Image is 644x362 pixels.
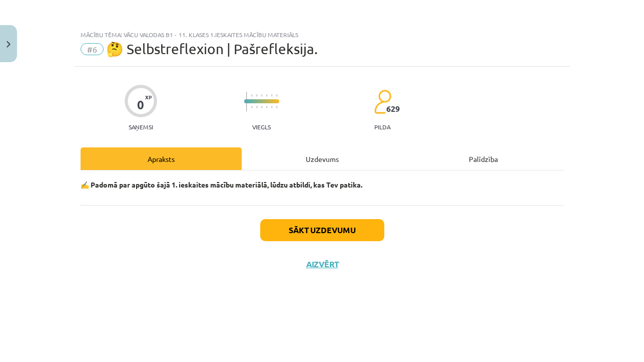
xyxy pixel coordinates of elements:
img: icon-short-line-57e1e144782c952c97e751825c79c345078a6d821885a25fce030b3d8c18986b.svg [256,106,257,108]
p: Viegls [252,123,271,130]
div: Mācību tēma: Vācu valodas b1 - 11. klases 1.ieskaites mācību materiāls [81,31,564,38]
img: icon-short-line-57e1e144782c952c97e751825c79c345078a6d821885a25fce030b3d8c18986b.svg [261,94,262,97]
span: 629 [386,104,400,113]
img: icon-long-line-d9ea69661e0d244f92f715978eff75569469978d946b2353a9bb055b3ed8787d.svg [246,92,247,111]
img: icon-short-line-57e1e144782c952c97e751825c79c345078a6d821885a25fce030b3d8c18986b.svg [271,106,272,108]
button: Aizvērt [303,259,341,269]
span: XP [145,94,152,100]
img: icon-short-line-57e1e144782c952c97e751825c79c345078a6d821885a25fce030b3d8c18986b.svg [276,106,277,108]
p: Saņemsi [125,123,157,130]
img: students-c634bb4e5e11cddfef0936a35e636f08e4e9abd3cc4e673bd6f9a4125e45ecb1.svg [374,89,391,114]
strong: ✍️ Padomā par apgūto šajā 1. ieskaites mācību materiālā, lūdzu atbildi, kas Tev patika. [81,180,362,189]
div: Palīdzība [403,147,564,170]
img: icon-short-line-57e1e144782c952c97e751825c79c345078a6d821885a25fce030b3d8c18986b.svg [276,94,277,97]
img: icon-short-line-57e1e144782c952c97e751825c79c345078a6d821885a25fce030b3d8c18986b.svg [266,106,267,108]
img: icon-short-line-57e1e144782c952c97e751825c79c345078a6d821885a25fce030b3d8c18986b.svg [256,94,257,97]
div: Apraksts [81,147,242,170]
img: icon-close-lesson-0947bae3869378f0d4975bcd49f059093ad1ed9edebbc8119c70593378902aed.svg [7,41,11,48]
div: 0 [137,98,144,112]
img: icon-short-line-57e1e144782c952c97e751825c79c345078a6d821885a25fce030b3d8c18986b.svg [271,94,272,97]
p: pilda [374,123,390,130]
div: Uzdevums [242,147,403,170]
img: icon-short-line-57e1e144782c952c97e751825c79c345078a6d821885a25fce030b3d8c18986b.svg [251,106,252,108]
span: #6 [81,43,104,55]
img: icon-short-line-57e1e144782c952c97e751825c79c345078a6d821885a25fce030b3d8c18986b.svg [251,94,252,97]
img: icon-short-line-57e1e144782c952c97e751825c79c345078a6d821885a25fce030b3d8c18986b.svg [261,106,262,108]
button: Sākt uzdevumu [260,219,384,241]
img: icon-short-line-57e1e144782c952c97e751825c79c345078a6d821885a25fce030b3d8c18986b.svg [266,94,267,97]
span: 🤔 Selbstreflexion | Pašrefleksija. [106,41,318,57]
